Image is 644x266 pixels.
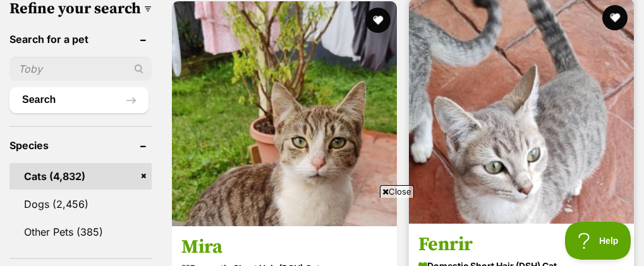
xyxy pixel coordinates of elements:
button: Search [9,87,149,112]
span: Close [380,185,414,198]
a: Other Pets (385) [9,219,152,245]
iframe: Help Scout Beacon - Open [565,222,631,260]
header: Search for a pet [9,33,152,45]
a: Cats (4,832) [9,163,152,190]
header: Species [9,140,152,151]
button: favourite [365,8,391,33]
input: Toby [9,57,152,81]
img: Mira - Domestic Short Hair (DSH) Cat [172,1,397,226]
button: favourite [602,5,627,30]
a: Dogs (2,456) [9,191,152,217]
iframe: Advertisement [92,203,552,260]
